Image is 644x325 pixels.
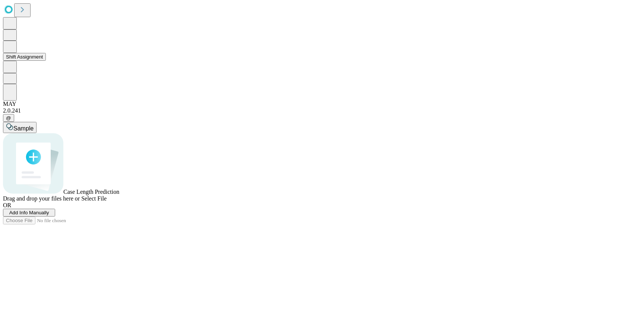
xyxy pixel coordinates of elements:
[13,125,34,132] span: Sample
[6,115,11,121] span: @
[3,101,641,107] div: MAY
[3,195,80,202] span: Drag and drop your files here or
[3,202,11,208] span: OR
[3,209,55,217] button: Add Info Manually
[9,210,49,215] span: Add Info Manually
[3,114,14,122] button: @
[81,195,107,202] span: Select File
[3,107,641,114] div: 2.0.241
[3,122,37,133] button: Sample
[3,53,46,61] button: Shift Assignment
[63,189,119,195] span: Case Length Prediction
